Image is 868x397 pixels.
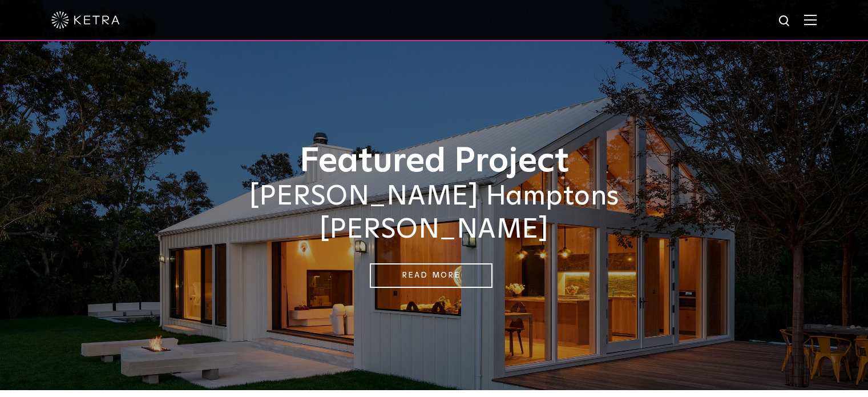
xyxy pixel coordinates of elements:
[804,14,817,25] img: Hamburger%20Nav.svg
[149,143,720,181] h1: Featured Project
[149,181,720,246] h2: [PERSON_NAME] Hamptons [PERSON_NAME]
[778,14,792,29] img: search icon
[51,11,120,29] img: ketra-logo-2019-white
[370,263,492,288] a: Read More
